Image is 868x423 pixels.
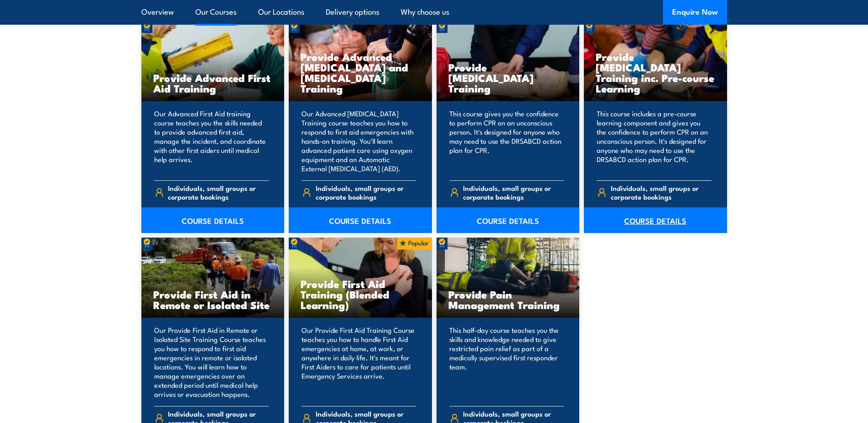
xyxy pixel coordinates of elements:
[449,109,564,173] p: This course gives you the confidence to perform CPR on an unconscious person. It's designed for a...
[154,109,269,173] p: Our Advanced First Aid training course teaches you the skills needed to provide advanced first ai...
[168,184,269,201] span: Individuals, small groups or corporate bookings
[301,278,420,310] h3: Provide First Aid Training (Blended Learning)
[597,109,712,173] p: This course includes a pre-course learning component and gives you the confidence to perform CPR ...
[596,51,715,93] h3: Provide [MEDICAL_DATA] Training inc. Pre-course Learning
[154,325,269,399] p: Our Provide First Aid in Remote or Isolated Site Training Course teaches you how to respond to fi...
[437,207,580,233] a: COURSE DETAILS
[611,184,712,201] span: Individuals, small groups or corporate bookings
[153,72,273,93] h3: Provide Advanced First Aid Training
[316,184,416,201] span: Individuals, small groups or corporate bookings
[301,51,420,93] h3: Provide Advanced [MEDICAL_DATA] and [MEDICAL_DATA] Training
[289,207,432,233] a: COURSE DETAILS
[463,184,564,201] span: Individuals, small groups or corporate bookings
[302,325,416,399] p: Our Provide First Aid Training Course teaches you how to handle First Aid emergencies at home, at...
[448,62,568,93] h3: Provide [MEDICAL_DATA] Training
[449,325,564,399] p: This half-day course teaches you the skills and knowledge needed to give restricted pain relief a...
[141,207,285,233] a: COURSE DETAILS
[448,289,568,310] h3: Provide Pain Management Training
[584,207,727,233] a: COURSE DETAILS
[153,289,273,310] h3: Provide First Aid in Remote or Isolated Site
[302,109,416,173] p: Our Advanced [MEDICAL_DATA] Training course teaches you how to respond to first aid emergencies w...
